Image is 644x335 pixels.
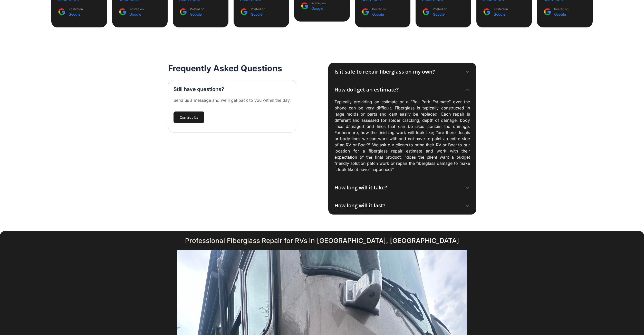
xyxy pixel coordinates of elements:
div: Posted on [372,7,387,17]
div: Google [190,12,204,17]
div: How long will it last? [334,202,385,209]
div: How long will it take? [334,184,387,191]
h3: Still have questions? [174,85,224,93]
a: Posted on Google [543,7,569,17]
div: Posted on [494,7,508,17]
div: Posted on [311,1,326,11]
h2: Frequently Asked Questions [168,63,282,74]
div: Google [129,12,144,17]
a: Posted on Google [361,7,387,17]
div: Google [494,12,508,17]
div: Google [372,12,387,17]
div: Google [433,12,447,17]
div: Posted on [129,7,144,17]
a: Posted on Google [179,7,204,17]
a: Posted on Google [483,7,508,17]
div: Posted on [251,7,265,17]
div: Google [69,12,83,17]
div: Posted on [190,7,204,17]
a: Contact Us [174,111,204,123]
a: Posted on Google [240,7,265,17]
a: Posted on Google [301,1,326,11]
p: Typically providing an estimate or a “Ball Park Estimate” over the phone can be very difficult. F... [334,99,470,172]
a: Posted on Google [58,7,83,17]
div: Posted on [554,7,569,17]
div: Posted on [433,7,447,17]
h3: Professional Fiberglass Repair for RVs in [GEOGRAPHIC_DATA], [GEOGRAPHIC_DATA] [81,236,564,245]
div: Google [311,6,326,11]
div: Is it safe to repair fiberglass on my own? [334,68,435,76]
div: Google [251,12,265,17]
a: Posted on Google [119,7,144,17]
div: Posted on [69,7,83,17]
div: Google [554,12,569,17]
a: Posted on Google [422,7,447,17]
div: Send us a message and we'll get back to you within the day. [174,97,291,103]
div: How do I get an estimate? [334,86,399,94]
